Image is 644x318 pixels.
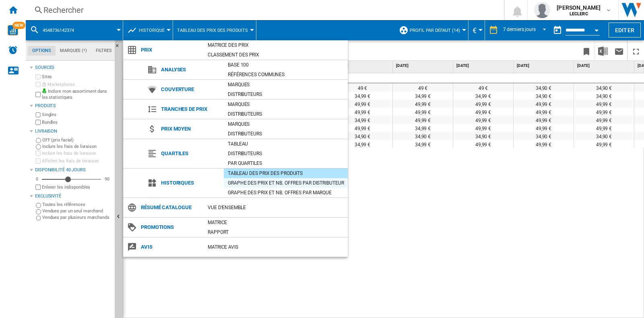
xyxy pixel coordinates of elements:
span: Couverture [157,84,224,95]
div: Distributeurs [224,90,348,98]
div: Matrice AVIS [204,243,348,251]
div: Matrice [204,218,348,227]
div: Marques [224,120,348,128]
div: Tableau des prix des produits [224,169,348,177]
div: Distributeurs [224,110,348,118]
div: Tableau [224,140,348,148]
span: Tranches de prix [157,104,224,115]
span: Promotions [137,222,204,233]
div: Rapport [204,228,348,236]
div: Matrice des prix [204,41,348,49]
span: Quartiles [157,148,224,159]
div: Distributeurs [224,150,348,158]
div: Classement des prix [204,51,348,59]
span: Résumé catalogue [137,202,204,213]
span: Analyses [157,64,224,75]
div: Par quartiles [224,159,348,167]
span: Avis [137,241,204,253]
div: Marques [224,81,348,89]
div: Graphe des prix et nb. offres par distributeur [224,179,348,187]
div: Base 100 [224,61,348,69]
div: Marques [224,100,348,108]
span: Prix moyen [157,123,224,135]
div: Vue d'ensemble [204,204,348,212]
div: Références communes [224,71,348,79]
div: Distributeurs [224,130,348,138]
div: Graphe des prix et nb. offres par marque [224,189,348,197]
span: Prix [137,44,204,56]
span: Historiques [157,177,224,189]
